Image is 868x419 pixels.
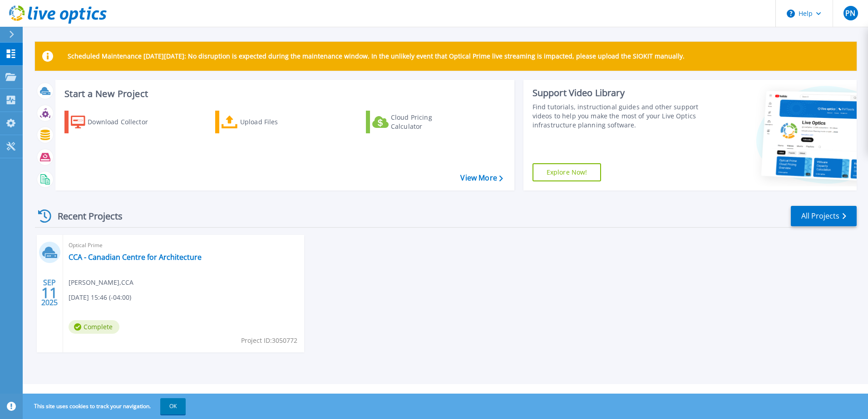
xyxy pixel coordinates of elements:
[241,336,297,346] span: Project ID: 3050772
[460,174,503,182] a: View More
[69,240,299,250] span: Optical Prime
[791,206,857,226] a: All Projects
[69,278,133,287] span: [PERSON_NAME] , CCA
[215,111,316,133] a: Upload Files
[35,205,135,227] div: Recent Projects
[88,113,160,131] div: Download Collector
[69,253,202,262] a: CCA - Canadian Centre for Architecture
[41,289,58,297] span: 11
[533,102,702,130] div: Find tutorials, instructional guides and other support videos to help you make the most of your L...
[41,276,58,309] div: SEP 2025
[64,89,503,99] h3: Start a New Project
[25,398,186,414] span: This site uses cookies to track your navigation.
[64,111,166,133] a: Download Collector
[391,113,464,131] div: Cloud Pricing Calculator
[240,113,313,131] div: Upload Files
[69,320,119,334] span: Complete
[533,87,702,99] div: Support Video Library
[69,292,131,302] span: [DATE] 15:46 (-04:00)
[366,111,467,133] a: Cloud Pricing Calculator
[160,398,186,414] button: OK
[845,10,855,17] span: PN
[68,53,685,60] p: Scheduled Maintenance [DATE][DATE]: No disruption is expected during the maintenance window. In t...
[533,163,602,181] a: Explore Now!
